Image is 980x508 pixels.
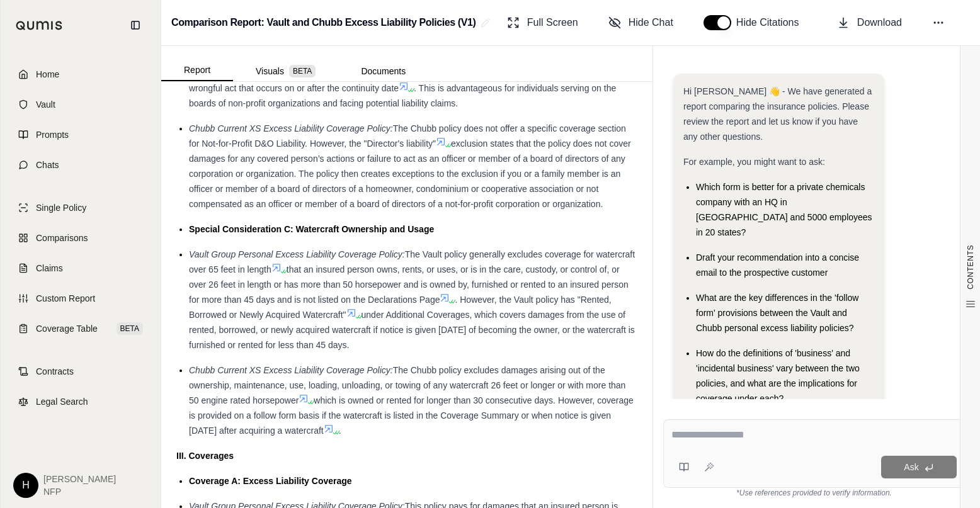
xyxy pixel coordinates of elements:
[171,11,476,34] h2: Comparison Report: Vault and Chubb Excess Liability Policies (V1)
[8,388,153,415] a: Legal Search
[13,473,38,498] div: H
[8,315,153,342] a: Coverage TableBETA
[502,10,583,35] button: Full Screen
[8,358,153,385] a: Contracts
[36,395,88,408] span: Legal Search
[881,456,957,478] button: Ask
[161,60,233,81] button: Report
[696,348,860,404] span: How do the definitions of 'business' and 'incidental business' vary between the two policies, and...
[36,159,59,171] span: Chats
[189,365,393,375] span: Chubb Current XS Excess Liability Coverage Policy:
[36,201,86,214] span: Single Policy
[189,249,405,259] span: Vault Group Personal Excess Liability Coverage Policy:
[8,151,153,179] a: Chats
[289,65,316,77] span: BETA
[36,322,98,335] span: Coverage Table
[683,86,872,142] span: Hi [PERSON_NAME] 👋 - We have generated a report comparing the insurance policies. Please review t...
[189,224,434,234] span: Special Consideration C: Watercraft Ownership and Usage
[189,138,631,209] span: exclusion states that the policy does not cover damages for any covered person’s actions or failu...
[8,224,153,252] a: Comparisons
[43,485,116,498] span: NFP
[696,252,859,278] span: Draft your recommendation into a concise email to the prospective customer
[527,15,578,30] span: Full Screen
[36,292,95,305] span: Custom Report
[339,426,341,436] span: .
[176,451,234,461] strong: III. Coverages
[36,128,69,141] span: Prompts
[189,123,626,149] span: The Chubb policy does not offer a specific coverage section for Not-for-Profit D&O Liability. How...
[832,10,907,35] button: Download
[189,295,612,320] span: . However, the Vault policy has "Rented, Borrowed or Newly Acquired Watercraft"
[696,182,872,237] span: Which form is better for a private chemicals company with an HQ in [GEOGRAPHIC_DATA] and 5000 emp...
[8,91,153,118] a: Vault
[904,462,918,472] span: Ask
[189,83,616,108] span: . This is advantageous for individuals serving on the boards of non-profit organizations and faci...
[8,254,153,282] a: Claims
[696,293,858,333] span: What are the key differences in the 'follow form' provisions between the Vault and Chubb personal...
[189,123,393,133] span: Chubb Current XS Excess Liability Coverage Policy:
[8,285,153,312] a: Custom Report
[189,476,352,486] span: Coverage A: Excess Liability Coverage
[736,15,807,30] span: Hide Citations
[36,232,88,244] span: Comparisons
[36,262,63,274] span: Claims
[189,249,635,274] span: The Vault policy generally excludes coverage for watercraft over 65 feet in length
[189,395,634,436] span: which is owned or rented for longer than 30 consecutive days. However, coverage is provided on a ...
[36,68,59,81] span: Home
[189,365,625,405] span: The Chubb policy excludes damages arising out of the ownership, maintenance, use, loading, unload...
[857,15,902,30] span: Download
[603,10,678,35] button: Hide Chat
[629,15,673,30] span: Hide Chat
[663,488,965,498] div: *Use references provided to verify information.
[189,264,629,305] span: that an insured person owns, rents, or uses, or is in the care, custody, or control of, or over 2...
[125,15,145,35] button: Collapse sidebar
[8,60,153,88] a: Home
[233,61,338,81] button: Visuals
[117,322,143,335] span: BETA
[966,245,976,290] span: CONTENTS
[36,365,74,378] span: Contracts
[683,157,825,167] span: For example, you might want to ask:
[36,98,55,111] span: Vault
[8,194,153,222] a: Single Policy
[189,53,632,93] span: if a limit is shown on the Declarations Page. This covers a not for profit liability loss arising...
[43,473,116,485] span: [PERSON_NAME]
[189,310,635,350] span: under Additional Coverages, which covers damages from the use of rented, borrowed, or newly acqui...
[8,121,153,149] a: Prompts
[16,21,63,30] img: Qumis Logo
[338,61,428,81] button: Documents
